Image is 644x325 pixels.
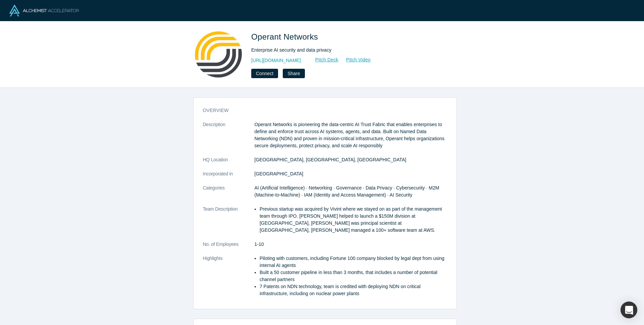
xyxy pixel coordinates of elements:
button: Share [283,69,305,78]
dt: Team Description [203,206,255,241]
dt: Categories [203,184,255,206]
img: Operant Networks's Logo [195,31,242,78]
dt: HQ Location [203,156,255,170]
div: Enterprise AI security and data privacy [251,47,439,54]
img: Alchemist Logo [9,5,79,16]
button: Connect [251,69,278,78]
span: Operant Networks [251,32,320,41]
h3: overview [203,107,438,114]
span: AI (Artificial Intelligence) · Networking · Governance · Data Privacy · Cybersecurity · M2M (Mach... [255,185,439,198]
li: Previous startup was acquired by Vivint where we stayed on as part of the management team through... [260,206,447,234]
p: Operant Networks is pioneering the data-centric AI Trust Fabric that enables enterprises to defin... [255,121,447,149]
li: 7 Patents on NDN technology, team is credited with deploying NDN on critical infrastructure, incl... [260,283,447,297]
dd: 1-10 [255,241,447,248]
a: Pitch Video [339,56,371,64]
dt: No. of Employees [203,241,255,255]
dt: Incorporated in [203,170,255,184]
li: Piloting with customers, including Fortune 100 company blocked by legal dept from using internal ... [260,255,447,269]
a: Pitch Deck [308,56,339,64]
a: [URL][DOMAIN_NAME] [251,57,301,64]
dd: [GEOGRAPHIC_DATA] [255,170,447,177]
li: Built a 50 customer pipeline in less than 3 months, that includes a number of potential channel p... [260,269,447,283]
dd: [GEOGRAPHIC_DATA], [GEOGRAPHIC_DATA], [GEOGRAPHIC_DATA] [255,156,447,163]
dt: Description [203,121,255,156]
dt: Highlights [203,255,255,304]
